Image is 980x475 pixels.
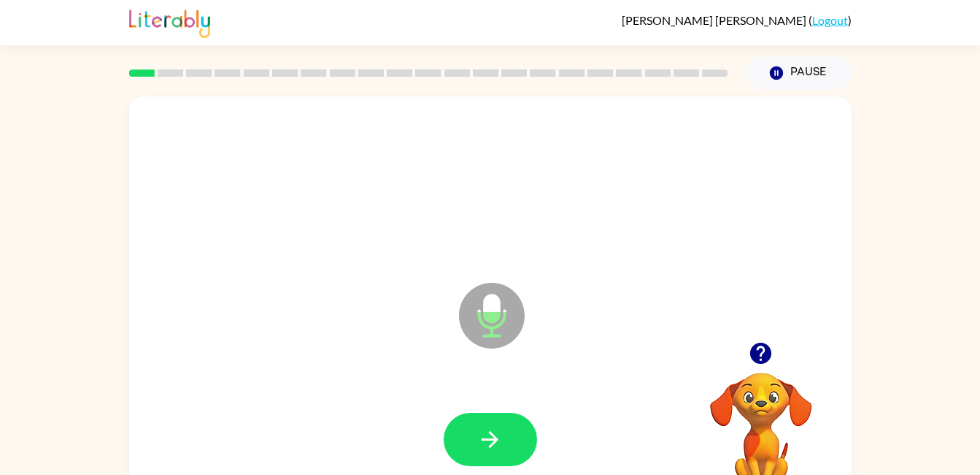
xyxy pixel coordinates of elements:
[622,13,809,27] span: [PERSON_NAME] [PERSON_NAME]
[622,13,852,27] div: ( )
[812,13,848,27] a: Logout
[129,6,210,38] img: Literably
[746,56,852,90] button: Pause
